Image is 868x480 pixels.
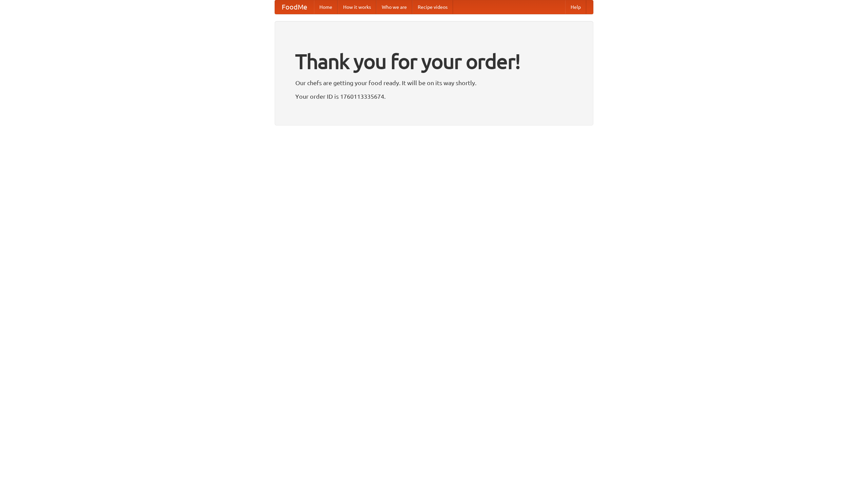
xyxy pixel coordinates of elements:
h1: Thank you for your order! [295,45,573,78]
a: FoodMe [275,0,314,14]
a: Home [314,0,338,14]
a: Recipe videos [412,0,453,14]
a: How it works [338,0,376,14]
a: Help [565,0,586,14]
p: Our chefs are getting your food ready. It will be on its way shortly. [295,78,573,88]
p: Your order ID is 1760113335674. [295,91,573,101]
a: Who we are [376,0,412,14]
